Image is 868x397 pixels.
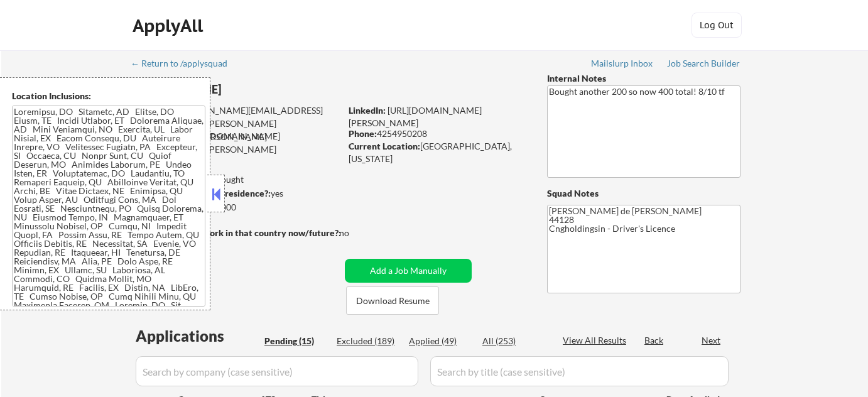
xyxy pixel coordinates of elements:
[131,59,239,68] div: ← Return to /applysquad
[409,335,472,347] div: Applied (49)
[547,187,741,200] div: Squad Notes
[667,59,741,68] div: Job Search Builder
[132,227,341,238] strong: Will need Visa to work in that country now/future?:
[482,335,545,347] div: All (253)
[349,128,377,139] strong: Phone:
[702,334,722,347] div: Next
[132,82,390,97] div: [PERSON_NAME]
[264,335,327,347] div: Pending (15)
[591,58,654,71] a: Mailslurp Inbox
[133,104,340,129] div: [PERSON_NAME][EMAIL_ADDRESS][DOMAIN_NAME]
[133,15,207,36] div: ApplyAll
[349,140,526,165] div: [GEOGRAPHIC_DATA], [US_STATE]
[136,329,260,344] div: Applications
[692,13,742,38] button: Log Out
[430,356,729,386] input: Search by title (case sensitive)
[349,105,482,128] a: [URL][DOMAIN_NAME][PERSON_NAME]
[136,356,418,386] input: Search by company (case sensitive)
[547,72,741,85] div: Internal Notes
[349,105,386,116] strong: LinkedIn:
[345,259,472,283] button: Add a Job Manually
[131,201,340,214] div: $150,000
[132,131,340,168] div: [PERSON_NAME][EMAIL_ADDRESS][PERSON_NAME][DOMAIN_NAME]
[349,141,420,151] strong: Current Location:
[339,227,375,239] div: no
[346,286,439,315] button: Download Resume
[131,187,337,200] div: yes
[563,334,630,347] div: View All Results
[667,58,741,71] a: Job Search Builder
[131,58,239,71] a: ← Return to /applysquad
[131,173,340,186] div: 49 sent / 400 bought
[133,117,340,142] div: [PERSON_NAME][EMAIL_ADDRESS][DOMAIN_NAME]
[591,59,654,68] div: Mailslurp Inbox
[644,334,665,347] div: Back
[349,128,526,140] div: 4254950208
[12,90,205,102] div: Location Inclusions:
[337,335,399,347] div: Excluded (189)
